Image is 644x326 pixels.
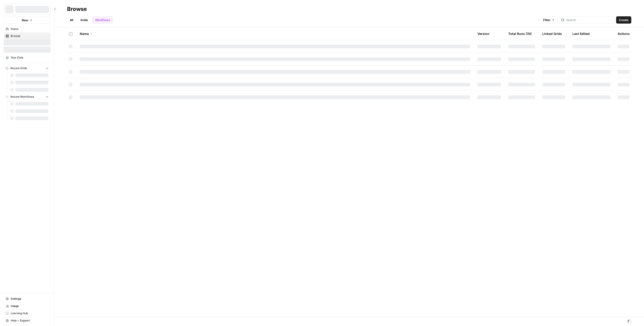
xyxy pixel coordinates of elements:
[572,27,590,40] div: Last Edited
[4,295,51,302] a: Settings
[540,16,557,24] button: Filter
[11,319,48,323] span: Help + Support
[67,16,76,24] a: All
[542,27,562,40] div: Linked Grids
[92,16,113,24] a: Workflows
[566,18,612,22] input: Search
[11,34,48,38] span: Browse
[67,5,87,13] div: Browse
[4,32,51,40] a: Browse
[11,311,48,315] span: Learning Hub
[616,16,631,24] button: Create
[11,27,48,31] span: Home
[11,56,48,60] span: Your Data
[4,54,51,61] a: Your Data
[4,65,51,72] button: Recent Grids
[477,27,489,40] div: Version
[10,95,34,99] span: Recent Workflows
[4,25,51,33] a: Home
[4,93,51,100] button: Recent Workflows
[4,302,51,310] a: Usage
[4,317,51,324] button: Help + Support
[11,304,48,308] span: Usage
[619,18,629,22] span: Create
[22,18,28,22] span: New
[4,310,51,317] a: Learning Hub
[618,27,630,40] div: Actions
[508,27,532,40] div: Total Runs (7d)
[80,27,470,40] div: Name
[4,17,51,24] button: New
[78,16,91,24] a: Grids
[11,297,48,301] span: Settings
[10,66,27,70] span: Recent Grids
[543,18,550,22] span: Filter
